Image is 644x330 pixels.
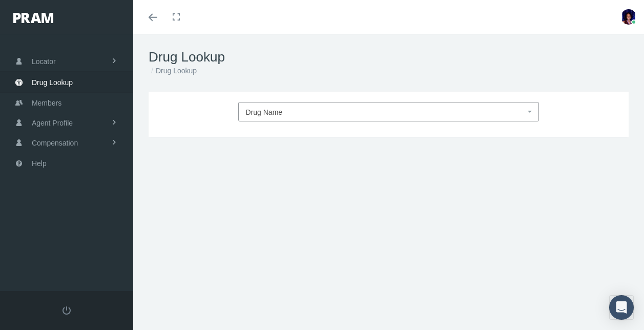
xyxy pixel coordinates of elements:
span: Drug Lookup [32,73,73,92]
span: Drug Name [246,108,283,116]
div: Open Intercom Messenger [609,295,634,320]
span: Compensation [32,133,78,153]
span: Agent Profile [32,113,73,133]
h1: Drug Lookup [149,49,629,65]
span: Locator [32,52,56,71]
img: S_Profile_Picture_1478.jpeg [621,9,636,25]
span: Members [32,93,61,113]
img: PRAM_20_x_78.png [13,13,53,23]
li: Drug Lookup [149,65,197,76]
span: Help [32,154,47,173]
